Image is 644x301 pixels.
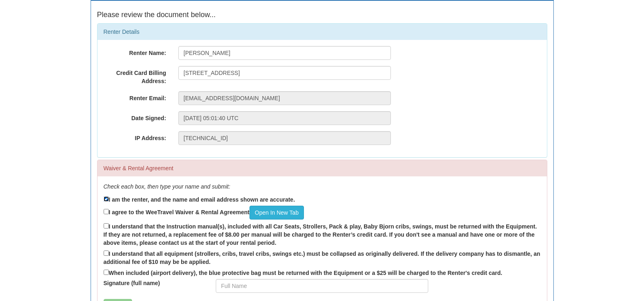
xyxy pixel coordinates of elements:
input: I agree to the WeeTravel Waiver & Rental AgreementOpen In New Tab [104,209,109,214]
input: When included (airport delivery), the blue protective bag must be returned with the Equipment or ... [104,270,109,275]
a: Open In New Tab [249,206,304,220]
input: I am the renter, and the name and email address shown are accurate. [104,196,109,202]
label: I am the renter, and the name and email address shown are accurate. [104,195,295,204]
label: I agree to the WeeTravel Waiver & Rental Agreement [104,206,304,220]
label: Date Signed: [98,111,172,122]
div: Waiver & Rental Agreement [98,160,547,176]
h4: Please review the document below... [97,11,547,19]
label: Signature (full name) [98,279,210,287]
label: Renter Name: [98,46,172,57]
em: Check each box, then type your name and submit: [104,183,230,190]
label: I understand that the Instruction manual(s), included with all Car Seats, Strollers, Pack & play,... [104,222,541,247]
input: I understand that the Instruction manual(s), included with all Car Seats, Strollers, Pack & play,... [104,223,109,228]
input: Full Name [216,279,428,293]
label: When included (airport delivery), the blue protective bag must be returned with the Equipment or ... [104,268,503,277]
label: Credit Card Billing Address: [98,66,172,85]
input: I understand that all equipment (strollers, cribs, travel cribs, swings etc.) must be collapsed a... [104,250,109,256]
label: IP Address: [98,131,172,142]
div: Renter Details [98,24,547,40]
label: I understand that all equipment (strollers, cribs, travel cribs, swings etc.) must be collapsed a... [104,249,541,266]
label: Renter Email: [98,91,172,102]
